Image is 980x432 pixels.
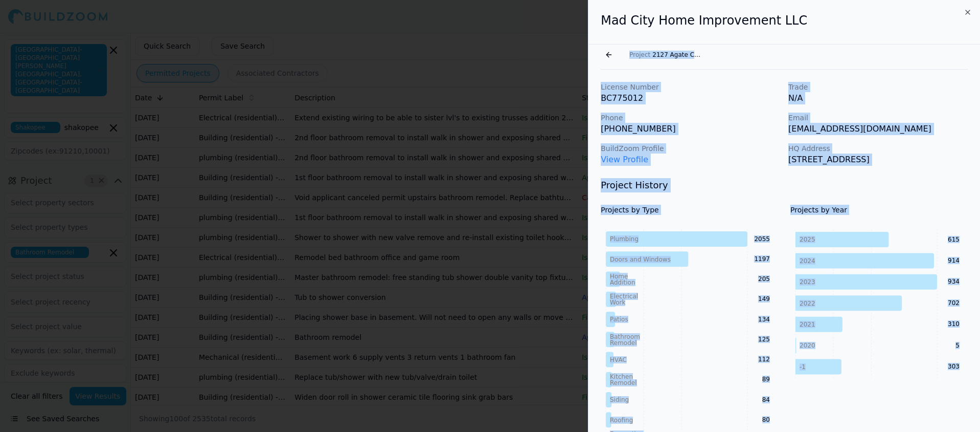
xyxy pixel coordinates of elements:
p: HQ Address [788,143,968,154]
tspan: Home [610,273,628,280]
tspan: -1 [800,363,806,371]
text: 702 [948,299,960,307]
text: 205 [758,275,770,283]
button: Project2127 Agate Curv, [GEOGRAPHIC_DATA], [GEOGRAPHIC_DATA], 55379 [623,48,710,62]
tspan: 2022 [800,300,815,307]
tspan: 2020 [800,342,815,349]
tspan: Remodel [610,379,637,386]
span: 2127 Agate Curv, [GEOGRAPHIC_DATA], [GEOGRAPHIC_DATA], 55379 [652,51,703,59]
span: Project [629,51,650,59]
p: Trade [788,82,968,92]
p: [EMAIL_ADDRESS][DOMAIN_NAME] [788,123,968,135]
tspan: Work [610,299,625,306]
text: 615 [948,236,960,243]
tspan: Patios [610,316,628,323]
tspan: 2024 [800,257,815,265]
p: BuildZoom Profile [601,143,780,154]
tspan: Addition [610,279,635,286]
p: Phone [601,113,780,123]
text: 89 [762,376,770,383]
h4: Projects by Year [790,205,968,215]
text: 310 [948,320,960,328]
p: N/A [788,92,968,104]
h3: Project History [601,178,968,192]
p: Email [788,113,968,123]
text: 2055 [755,235,770,243]
text: 84 [762,396,770,403]
p: BC775012 [601,92,780,104]
text: 934 [948,278,960,285]
tspan: Electrical [610,293,638,300]
tspan: Doors and Windows [610,256,671,263]
tspan: 2021 [800,321,815,328]
text: 134 [758,316,770,323]
text: 5 [955,342,960,349]
tspan: 2025 [800,236,815,243]
tspan: 2023 [800,278,815,286]
tspan: Roofing [610,417,633,424]
tspan: Plumbing [610,235,639,243]
p: [PHONE_NUMBER] [601,123,780,135]
h4: Projects by Type [601,205,778,215]
tspan: Siding [610,396,629,403]
tspan: Kitchen [610,373,633,380]
text: 112 [758,356,770,363]
text: 80 [762,416,770,423]
a: View Profile [601,155,648,164]
p: [STREET_ADDRESS] [788,154,968,166]
text: 914 [948,257,960,264]
text: 149 [758,295,770,303]
tspan: Bathroom [610,333,640,340]
h2: Mad City Home Improvement LLC [601,12,968,29]
text: 125 [758,336,770,343]
text: 303 [948,363,960,370]
tspan: HVAC [610,356,627,363]
tspan: Remodel [610,339,637,347]
text: 1197 [755,255,770,263]
p: License Number [601,82,780,92]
